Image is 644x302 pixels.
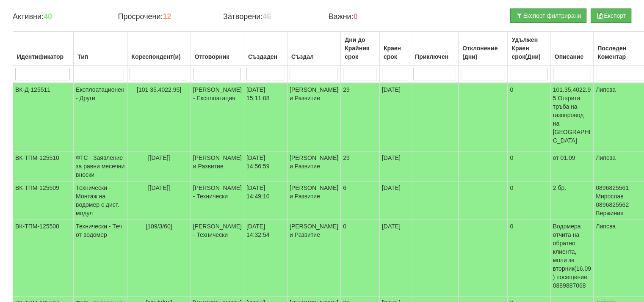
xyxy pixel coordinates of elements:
[287,220,340,297] td: [PERSON_NAME] и Развитие
[76,51,125,63] div: Тип
[553,85,591,145] p: 101.35,4022.95 Открита тръба на газопровод на [GEOGRAPHIC_DATA]
[290,51,338,63] div: Създал
[137,86,181,93] span: [101 35.4022.95]
[15,51,71,63] div: Идентификатор
[459,32,508,66] th: Отклонение (дни): No sort applied, activate to apply an ascending sort
[74,151,127,181] td: ФТС - Заявление за равни месечни вноски
[13,181,74,220] td: ВК-ТПМ-125509
[596,86,616,93] span: Липсва
[163,12,171,21] b: 12
[191,151,244,181] td: [PERSON_NAME] и Развитие
[510,34,548,63] div: Удължен Краен срок(Дни)
[74,181,127,220] td: Технически - Монтаж на водомер с дист. модул
[191,181,244,220] td: [PERSON_NAME] - Технически
[343,34,377,63] div: Дни до Крайния срок
[287,151,340,181] td: [PERSON_NAME] и Развитие
[550,32,594,66] th: Описание: No sort applied, activate to apply an ascending sort
[244,83,287,151] td: [DATE] 15:11:08
[244,151,287,181] td: [DATE] 14:56:59
[130,51,188,63] div: Кореспондент(и)
[379,32,411,66] th: Краен срок: No sort applied, activate to apply an ascending sort
[287,83,340,151] td: [PERSON_NAME] и Развитие
[263,12,271,21] b: 46
[553,154,591,162] p: от 01.09
[148,154,170,161] span: [[DATE]]
[354,12,358,21] b: 0
[13,151,74,181] td: ВК-ТПМ-125510
[510,8,586,23] button: Експорт филтрирани
[193,51,242,63] div: Отговорник
[341,32,380,66] th: Дни до Крайния срок: No sort applied, activate to apply an ascending sort
[379,151,411,181] td: [DATE]
[508,83,550,151] td: 0
[379,220,411,297] td: [DATE]
[553,51,591,63] div: Описание
[343,223,346,230] span: 0
[553,222,591,290] p: Водомера отчита на обратно клиента, моли за вторник(16.09) посещение 0889887068
[13,220,74,297] td: ВК-ТПМ-125508
[411,32,458,66] th: Приключен: No sort applied, activate to apply an ascending sort
[191,32,244,66] th: Отговорник: No sort applied, activate to apply an ascending sort
[244,181,287,220] td: [DATE] 14:49:10
[591,8,631,23] button: Експорт
[343,154,350,161] span: 29
[508,181,550,220] td: 0
[244,220,287,297] td: [DATE] 14:32:54
[596,154,616,161] span: Липсва
[191,220,244,297] td: [PERSON_NAME] - Технически
[382,42,409,63] div: Краен срок
[148,184,170,191] span: [[DATE]]
[223,13,316,21] h4: Затворени:
[287,32,340,66] th: Създал: No sort applied, activate to apply an ascending sort
[246,51,285,63] div: Създаден
[287,181,340,220] td: [PERSON_NAME] и Развитие
[74,32,127,66] th: Тип: No sort applied, activate to apply an ascending sort
[329,13,421,21] h4: Важни:
[127,32,191,66] th: Кореспондент(и): No sort applied, activate to apply an ascending sort
[13,13,105,21] h4: Активни:
[343,86,350,93] span: 29
[508,32,550,66] th: Удължен Краен срок(Дни): No sort applied, activate to apply an ascending sort
[596,184,629,217] span: 0896825561 Мирослав 0896825562 Вержиния
[413,51,456,63] div: Приключен
[74,220,127,297] td: Технически - Теч от водомер
[379,83,411,151] td: [DATE]
[508,151,550,181] td: 0
[191,83,244,151] td: [PERSON_NAME] - Експлоатация
[508,220,550,297] td: 0
[596,223,616,230] span: Липсва
[343,184,346,191] span: 6
[244,32,287,66] th: Създаден: No sort applied, activate to apply an ascending sort
[13,83,74,151] td: ВК-Д-125511
[461,42,505,63] div: Отклонение (дни)
[74,83,127,151] td: Експлоатационен - Други
[44,12,52,21] b: 40
[553,184,591,192] p: 2 бр.
[146,223,172,230] span: [109/3/60]
[379,181,411,220] td: [DATE]
[13,32,74,66] th: Идентификатор: No sort applied, activate to apply an ascending sort
[118,13,211,21] h4: Просрочени:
